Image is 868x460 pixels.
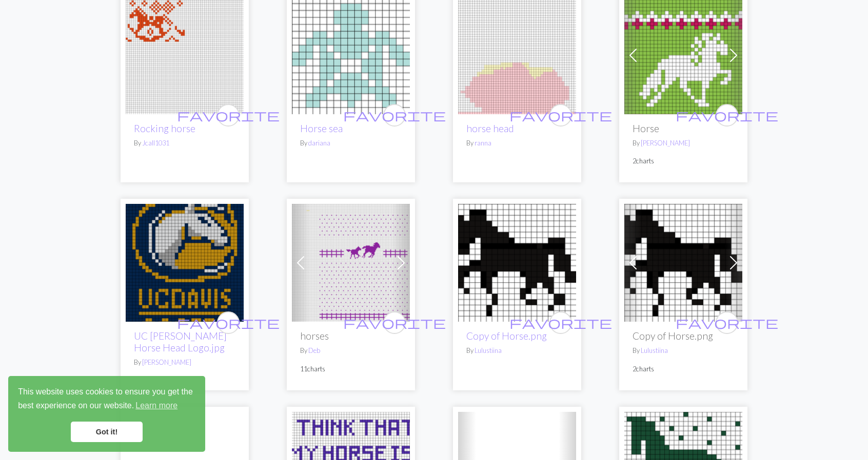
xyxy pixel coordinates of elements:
button: favourite [549,104,572,127]
img: Horse.png [458,204,576,322]
a: learn more about cookies [134,398,179,413]
i: favourite [676,312,778,333]
span: favorite [177,107,280,123]
button: favourite [217,104,240,127]
p: By [300,346,402,356]
span: favorite [509,107,612,123]
p: By [300,138,402,148]
a: horse head [466,122,514,134]
i: favourite [509,105,612,126]
i: favourite [343,105,446,126]
a: Jcall1031 [142,139,169,147]
button: favourite [217,311,240,334]
i: favourite [676,105,778,126]
a: ranna [475,139,491,147]
a: dariana [308,139,330,147]
span: This website uses cookies to ensure you get the best experience on our website. [18,386,195,413]
p: By [466,346,568,356]
span: favorite [676,315,778,330]
button: favourite [716,104,738,127]
a: Horse sea [300,122,343,134]
a: dismiss cookie message [71,422,143,442]
span: favorite [343,315,446,330]
span: favorite [343,107,446,123]
button: favourite [383,104,406,127]
a: Turtle beach [292,49,410,59]
a: Rocking horse [126,49,244,59]
span: favorite [177,315,280,330]
p: By [466,138,568,148]
p: 2 charts [633,364,734,374]
a: Lulustiina [641,346,668,354]
i: favourite [509,312,612,333]
a: Deb [308,346,320,354]
a: horse head [458,49,576,59]
p: 11 charts [300,364,402,374]
p: By [633,346,734,356]
img: UC Davis Aggie Horse Head Logo.jpg [126,204,244,322]
i: favourite [177,105,280,126]
img: Horse.png [624,204,742,322]
a: [PERSON_NAME] [641,139,690,147]
a: Horse.png [624,257,742,266]
p: By [134,138,235,148]
p: By [134,358,235,367]
a: Horse.png [458,257,576,266]
h2: Horse [633,122,734,134]
a: Copy of Horse.png [466,330,547,342]
p: By [633,138,734,148]
div: cookieconsent [8,376,205,452]
i: favourite [177,312,280,333]
i: favourite [343,312,446,333]
span: favorite [509,315,612,330]
a: Horse [624,49,742,59]
p: 2 charts [633,156,734,166]
button: favourite [716,311,738,334]
button: favourite [383,311,406,334]
h2: horses [300,330,402,342]
button: favourite [549,311,572,334]
a: UC Davis Aggie Horse Head Logo.jpg [126,257,244,266]
img: horses [292,204,410,322]
a: [PERSON_NAME] [142,358,191,366]
h2: Copy of Horse.png [633,330,734,342]
a: horses [292,257,410,266]
a: UC [PERSON_NAME] Horse Head Logo.jpg [134,330,227,353]
a: Rocking horse [134,122,195,134]
span: favorite [676,107,778,123]
a: Lulustiina [475,346,502,354]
